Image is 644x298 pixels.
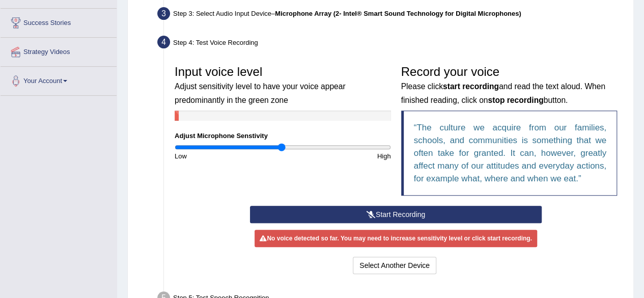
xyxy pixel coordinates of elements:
[353,257,436,274] button: Select Another Device
[255,230,537,247] div: No voice detected so far. You may need to increase sensitivity level or click start recording.
[401,65,618,105] h3: Record your voice
[175,65,391,105] h3: Input voice level
[1,67,117,92] a: Your Account
[488,96,543,104] b: stop recording
[414,123,607,183] q: The culture we acquire from our families, schools, and communities is something that we often tak...
[275,10,521,17] b: Microphone Array (2- Intel® Smart Sound Technology for Digital Microphones)
[175,131,268,141] label: Adjust Microphone Senstivity
[153,4,629,26] div: Step 3: Select Audio Input Device
[401,82,605,104] small: Please click and read the text aloud. When finished reading, click on button.
[283,151,396,161] div: High
[1,9,117,34] a: Success Stories
[170,151,283,161] div: Low
[250,206,542,223] button: Start Recording
[1,38,117,63] a: Strategy Videos
[153,33,629,55] div: Step 4: Test Voice Recording
[271,10,521,17] span: –
[175,82,345,104] small: Adjust sensitivity level to have your voice appear predominantly in the green zone
[443,82,499,91] b: start recording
